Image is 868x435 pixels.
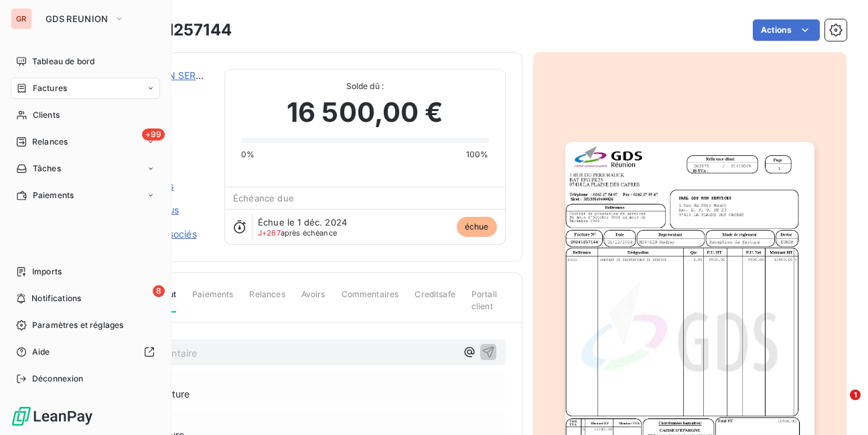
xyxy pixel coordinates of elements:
[11,261,160,282] a: Imports
[258,217,347,228] span: Échue le 1 déc. 2024
[33,109,60,121] span: Clients
[11,315,160,336] a: Paramètres et réglages
[753,19,820,41] button: Actions
[33,82,67,94] span: Factures
[850,389,861,400] span: 1
[11,104,160,126] a: Clients
[31,292,81,304] span: Notifications
[472,288,506,323] span: Portail client
[11,406,94,427] img: Logo LeanPay
[32,319,123,331] span: Paramètres et réglages
[11,185,160,206] a: Paiements
[142,128,165,141] span: +99
[241,149,255,161] span: 0%
[46,13,108,24] span: GDS REUNION
[33,163,61,175] span: Tâches
[287,92,443,133] span: 16 500,00 €
[11,341,160,363] a: Aide
[192,288,233,311] span: Paiements
[11,78,160,99] a: Factures
[125,18,232,42] h3: 20241257144
[32,373,84,385] span: Déconnexion
[233,193,294,203] span: Échéance due
[457,217,497,237] span: échue
[153,285,165,297] span: 8
[11,158,160,179] a: Tâches
[32,266,62,278] span: Imports
[32,56,94,68] span: Tableau de bord
[258,228,281,238] span: J+267
[11,51,160,72] a: Tableau de bord
[258,229,337,237] span: après échéance
[301,288,325,311] span: Avoirs
[33,189,74,201] span: Paiements
[342,288,399,311] span: Commentaires
[822,389,855,422] iframe: Intercom live chat
[249,288,285,311] span: Relances
[32,136,68,148] span: Relances
[11,131,160,153] a: +99Relances
[11,8,32,29] div: GR
[32,346,50,358] span: Aide
[466,149,489,161] span: 100%
[241,80,488,92] span: Solde dû :
[415,288,455,311] span: Creditsafe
